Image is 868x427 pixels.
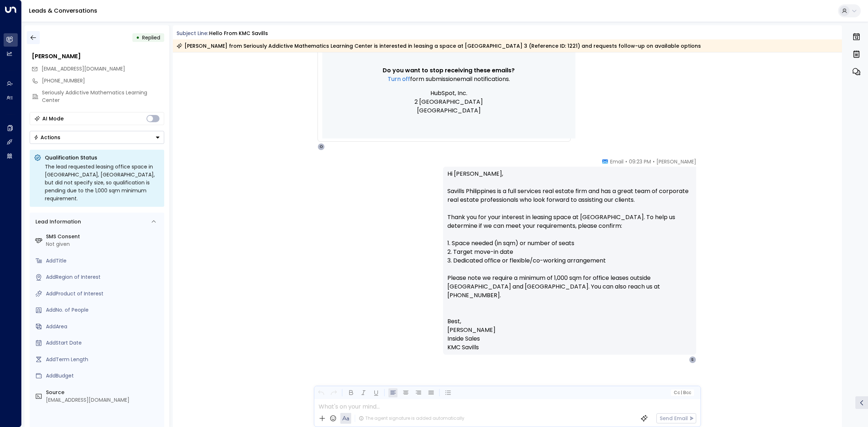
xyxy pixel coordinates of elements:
span: 09:23 PM [629,158,651,165]
span: Subject Line: [176,30,208,37]
span: Best, [447,317,461,326]
div: AddTitle [46,257,161,265]
div: AddRegion of Interest [46,273,161,281]
div: Seriously Addictive Mathematics Learning Center [42,89,164,104]
div: AddTerm Length [46,356,161,363]
span: KMC Savills [447,343,479,352]
span: • [625,158,627,165]
p: HubSpot, Inc. 2 [GEOGRAPHIC_DATA] [GEOGRAPHIC_DATA] [358,89,539,115]
div: [PERSON_NAME] [32,52,164,61]
span: [PERSON_NAME] [447,326,495,334]
div: O [318,143,325,150]
label: Source [46,389,161,396]
div: The agent signature is added automatically [359,415,464,422]
div: The lead requested leasing office space in [GEOGRAPHIC_DATA], [GEOGRAPHIC_DATA], but did not spec... [45,163,160,202]
button: Undo [316,388,325,397]
span: sommayasukarno@gmail.com [42,65,125,73]
button: Cc|Bcc [671,389,694,396]
div: AddProduct of Interest [46,290,161,298]
div: S [689,356,696,363]
div: • [136,31,140,44]
span: [PERSON_NAME] [656,158,696,165]
span: Inside Sales [447,334,480,343]
p: Hi [PERSON_NAME], Savills Philippines is a full services real estate firm and has a great team of... [447,170,692,308]
img: 78_headshot.jpg [699,158,714,172]
div: AddArea [46,323,161,330]
label: SMS Consent [46,233,161,240]
div: [EMAIL_ADDRESS][DOMAIN_NAME] [46,396,161,404]
div: Button group with a nested menu [30,131,164,144]
span: Do you want to stop receiving these emails? [383,66,515,75]
div: Hello from KMC Savills [209,30,268,37]
div: AI Mode [42,115,64,122]
div: AddNo. of People [46,306,161,314]
button: Actions [30,131,164,144]
div: AddStart Date [46,339,161,347]
button: Redo [329,388,338,397]
div: Actions [34,134,60,141]
span: Cc Bcc [673,390,691,395]
a: Turn off [388,75,410,84]
span: [EMAIL_ADDRESS][DOMAIN_NAME] [42,65,125,72]
div: Lead Information [33,218,81,226]
div: AddBudget [46,372,161,380]
span: | [681,390,682,395]
span: Email [610,158,624,165]
p: Qualification Status [45,154,160,161]
span: Form submission [410,75,457,84]
p: email notifications. [358,75,539,84]
span: • [653,158,655,165]
div: [PERSON_NAME] from Seriously Addictive Mathematics Learning Center is interested in leasing a spa... [176,42,701,50]
div: Not given [46,240,161,248]
div: [PHONE_NUMBER] [42,77,164,85]
span: Replied [142,34,160,41]
a: Leads & Conversations [29,7,97,15]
